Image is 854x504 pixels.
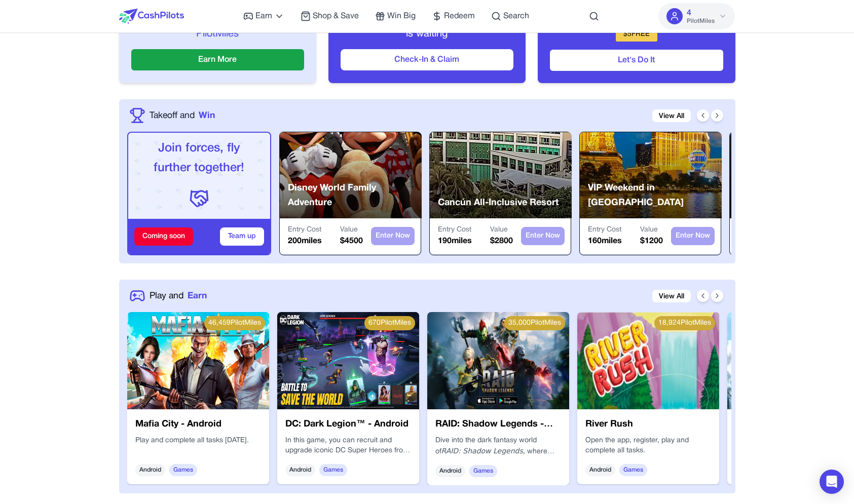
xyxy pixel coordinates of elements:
[616,27,657,42] div: $ 5 FREE
[340,235,363,247] p: $ 4500
[150,289,207,302] a: Play andEarn
[671,227,715,245] button: Enter Now
[131,27,304,41] p: PilotMiles
[135,464,165,476] span: Android
[435,436,561,457] p: Dive into the dark fantasy world of , where every decision shapes your legendary journey.
[371,227,415,245] button: Enter Now
[199,109,215,122] span: Win
[585,436,711,456] div: Open the app, register, play and complete all tasks.
[640,235,663,247] p: $ 1200
[301,10,359,22] a: Shop & Save
[169,464,197,476] span: Games
[820,470,844,494] div: Open Intercom Messenger
[288,235,322,247] p: 200 miles
[255,10,272,22] span: Earn
[341,49,513,70] button: Check-In & Claim
[577,312,719,409] img: cd3c5e61-d88c-4c75-8e93-19b3db76cddd.webp
[491,10,529,22] a: Search
[150,109,215,122] a: Takeoff andWin
[441,447,523,455] em: RAID: Shadow Legends
[220,227,264,246] button: Team up
[427,312,569,409] img: nRLw6yM7nDBu.webp
[490,225,513,235] p: Value
[188,289,207,302] span: Earn
[127,312,269,409] img: 458eefe5-aead-4420-8b58-6e94704f1244.jpg
[406,29,448,38] span: is waiting
[277,312,419,409] img: 414aa5d1-4f6b-495c-9236-e0eac1aeedf4.jpg
[652,109,691,122] a: View All
[204,316,265,330] div: 46,459 PilotMiles
[243,10,284,22] a: Earn
[364,316,415,330] div: 670 PilotMiles
[135,417,261,432] h3: Mafia City - Android
[654,316,715,330] div: 18,924 PilotMiles
[134,227,193,246] div: Coming soon
[652,290,691,302] a: View All
[504,316,565,330] div: 35,000 PilotMiles
[588,181,722,211] p: VIP Weekend in [GEOGRAPHIC_DATA]
[438,196,559,210] p: Cancún All-Inclusive Resort
[285,417,411,432] h3: DC: Dark Legion™ - Android
[658,3,735,29] button: 4PilotMiles
[585,417,711,432] h3: River Rush
[319,464,347,476] span: Games
[469,465,497,477] span: Games
[387,10,416,22] span: Win Big
[490,235,513,247] p: $ 2800
[313,10,359,22] span: Shop & Save
[288,225,322,235] p: Entry Cost
[619,464,647,476] span: Games
[521,227,565,245] button: Enter Now
[375,10,416,22] a: Win Big
[135,436,261,456] div: Play and complete all tasks [DATE].
[435,417,561,432] h3: RAID: Shadow Legends - Android
[285,464,315,476] span: Android
[687,17,715,25] span: PilotMiles
[550,50,723,71] button: Let's Do It
[150,289,183,302] span: Play and
[640,225,663,235] p: Value
[588,225,622,235] p: Entry Cost
[150,109,195,122] span: Takeoff and
[119,9,184,24] img: CashPilots Logo
[285,436,411,456] p: In this game, you can recruit and upgrade iconic DC Super Heroes from the Justice League such as ...
[340,225,363,235] p: Value
[588,235,622,247] p: 160 miles
[432,10,475,22] a: Redeem
[687,7,691,19] span: 4
[131,49,304,70] button: Earn More
[444,10,475,22] span: Redeem
[136,139,262,178] p: Join forces, fly further together!
[438,225,472,235] p: Entry Cost
[435,465,465,477] span: Android
[585,464,615,476] span: Android
[438,235,472,247] p: 190 miles
[503,10,529,22] span: Search
[288,181,422,211] p: Disney World Family Adventure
